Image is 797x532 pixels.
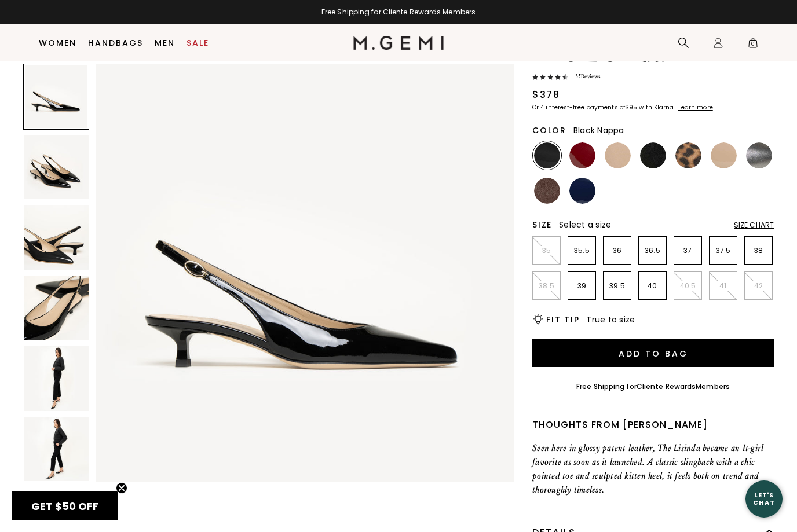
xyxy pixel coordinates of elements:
[532,126,566,135] h2: Color
[677,104,713,111] a: Learn more
[534,142,560,168] img: Black Patent
[639,246,666,255] p: 36.5
[586,314,635,325] span: True to size
[568,281,595,291] p: 39
[734,221,774,230] div: Size Chart
[711,142,737,168] img: Sand Patent
[533,246,560,255] p: 35
[625,103,637,112] klarna-placement-style-amount: $95
[353,36,444,50] img: M.Gemi
[604,246,631,255] p: 36
[639,281,666,291] p: 40
[576,382,730,391] div: Free Shipping for Members
[674,246,701,255] p: 37
[674,281,701,291] p: 40.5
[640,142,666,168] img: Black Nappa
[605,142,631,168] img: Beige Nappa
[568,246,595,255] p: 35.5
[39,38,76,47] a: Women
[678,103,713,112] klarna-placement-style-cta: Learn more
[532,72,774,83] a: 35Reviews
[88,38,143,47] a: Handbags
[533,281,560,291] p: 38.5
[532,88,560,102] div: $378
[96,64,514,482] img: The Lisinda
[24,417,89,482] img: The Lisinda
[710,246,737,255] p: 37.5
[710,281,737,291] p: 41
[745,246,772,255] p: 38
[12,491,118,520] div: GET $50 OFFClose teaser
[559,219,611,230] span: Select a size
[546,315,579,324] h2: Fit Tip
[532,441,774,497] p: Seen here in glossy patent leather, The Lisinda became an It-girl favorite as soon as it launched...
[569,178,595,204] img: Navy Patent
[187,38,209,47] a: Sale
[639,103,677,112] klarna-placement-style-body: with Klarna
[116,482,127,494] button: Close teaser
[746,142,772,168] img: Gunmetal Nappa
[24,135,89,200] img: The Lisinda
[534,178,560,204] img: Chocolate Nappa
[155,38,175,47] a: Men
[568,72,600,81] span: 35 Review s
[675,142,701,168] img: Leopard Print
[31,499,98,513] span: GET $50 OFF
[24,205,89,270] img: The Lisinda
[569,142,595,168] img: Ruby Red Patent
[24,346,89,411] img: The Lisinda
[745,491,783,506] div: Let's Chat
[747,39,759,51] span: 0
[24,276,89,340] img: The Lisinda
[532,103,625,112] klarna-placement-style-body: Or 4 interest-free payments of
[745,281,772,291] p: 42
[532,220,552,229] h2: Size
[637,381,696,391] a: Cliente Rewards
[532,339,774,367] button: Add to Bag
[532,418,774,432] div: Thoughts from [PERSON_NAME]
[573,124,624,136] span: Black Nappa
[604,281,631,291] p: 39.5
